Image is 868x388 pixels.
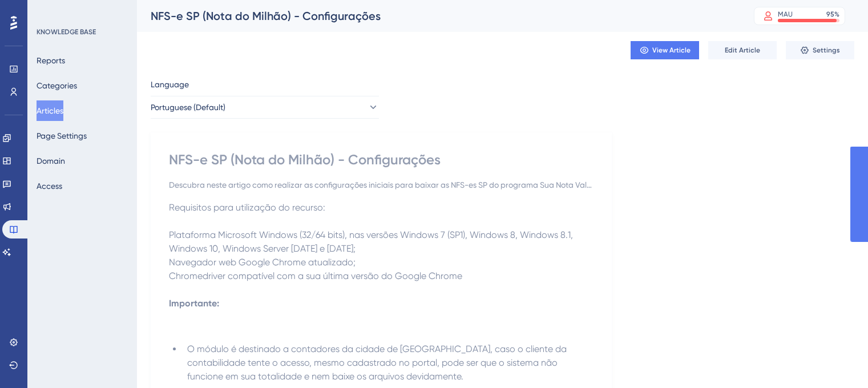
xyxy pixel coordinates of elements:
[151,8,725,24] div: NFS-e SP (Nota do Milhão) - Configurações
[37,75,77,96] button: Categories
[826,10,839,19] div: 95 %
[169,270,462,281] span: Chromedriver compatível com a sua última versão do Google Chrome
[151,78,189,91] span: Language
[37,151,65,171] button: Domain
[37,100,63,121] button: Articles
[37,27,96,37] div: KNOWLEDGE BASE
[37,176,62,196] button: Access
[169,178,594,192] div: Descubra neste artigo como realizar as configurações iniciais para baixar as NFS-es SP do program...
[708,41,777,59] button: Edit Article
[631,41,699,59] button: View Article
[37,50,65,71] button: Reports
[820,343,854,377] iframe: UserGuiding AI Assistant Launcher
[169,229,575,254] span: Plataforma Microsoft Windows (32/64 bits), nas versões Windows 7 (SP1), Windows 8, Windows 8.1, W...
[778,10,793,19] div: MAU
[37,126,87,146] button: Page Settings
[786,41,854,59] button: Settings
[725,46,760,55] span: Edit Article
[151,96,379,119] button: Portuguese (Default)
[813,46,840,55] span: Settings
[652,46,691,55] span: View Article
[169,202,325,213] span: Requisitos para utilização do recurso:
[169,257,356,268] span: Navegador web Google Chrome atualizado;
[151,100,225,114] span: Portuguese (Default)
[169,151,594,169] div: NFS-e SP (Nota do Milhão) - Configurações
[169,298,219,309] strong: Importante:
[187,343,569,382] span: O módulo é destinado a contadores da cidade de [GEOGRAPHIC_DATA], caso o cliente da contabilidade...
